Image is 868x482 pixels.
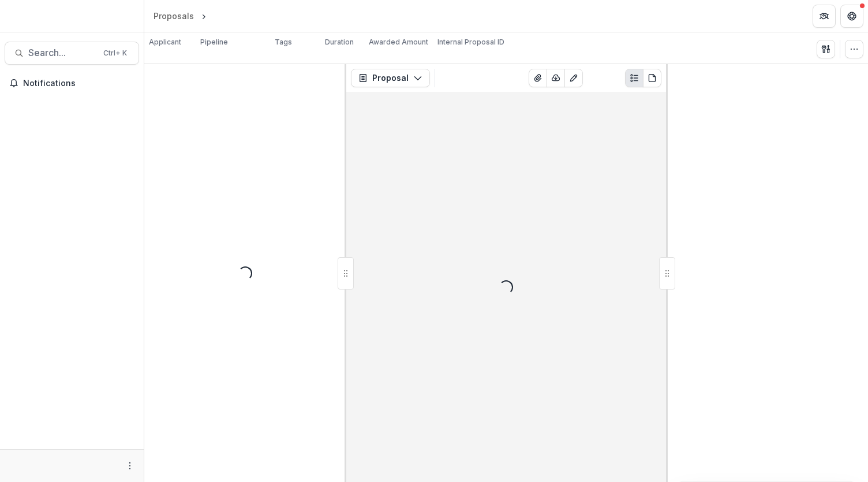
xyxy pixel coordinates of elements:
nav: breadcrumb [149,8,258,24]
button: Proposal [351,69,430,87]
div: Ctrl + K [101,47,129,60]
p: Internal Proposal ID [437,37,504,47]
span: Search... [28,47,96,58]
p: Pipeline [200,37,228,47]
a: Proposals [149,8,199,24]
button: Partners [813,5,836,28]
p: Awarded Amount [369,37,428,47]
p: Tags [275,37,292,47]
button: PDF view [643,69,661,87]
span: Notifications [23,79,134,88]
button: Search... [5,42,139,65]
button: More [123,459,137,473]
p: Duration [325,37,354,47]
button: Edit as form [564,69,583,87]
button: View Attached Files [529,69,547,87]
button: Notifications [5,74,139,92]
button: Get Help [840,5,863,28]
div: Proposals [154,10,194,22]
p: Applicant [149,37,181,47]
button: Plaintext view [625,69,643,87]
